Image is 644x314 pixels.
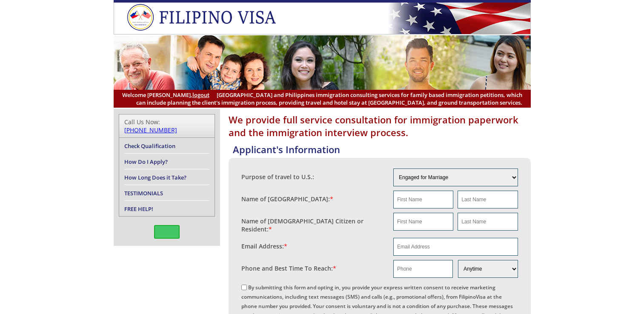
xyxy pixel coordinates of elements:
[233,143,531,156] h4: Applicant's Information
[122,91,522,106] span: [GEOGRAPHIC_DATA] and Philippines immigration consulting services for family based immigration pe...
[229,113,531,139] h1: We provide full service consultation for immigration paperwork and the immigration interview proc...
[241,195,333,203] label: Name of [GEOGRAPHIC_DATA]:
[124,174,186,181] a: How Long Does it Take?
[393,238,518,256] input: Email Address
[458,260,518,278] select: Phone and Best Reach Time are required.
[393,191,453,208] input: First Name
[124,158,168,166] a: How Do I Apply?
[124,205,153,213] a: FREE HELP!
[124,189,163,197] a: TESTIMONIALS
[124,142,175,150] a: Check Qualification
[393,260,453,278] input: Phone
[393,213,453,231] input: First Name
[122,91,209,99] span: Welcome [PERSON_NAME],
[241,264,336,272] label: Phone and Best Time To Reach:
[192,91,209,99] a: logout
[241,173,314,181] label: Purpose of travel to U.S.:
[124,126,177,134] a: [PHONE_NUMBER]
[124,118,209,134] div: Call Us Now:
[458,191,518,208] input: Last Name
[458,213,518,231] input: Last Name
[241,285,247,290] input: By submitting this form and opting in, you provide your express written consent to receive market...
[241,242,287,250] label: Email Address:
[241,217,385,233] label: Name of [DEMOGRAPHIC_DATA] Citizen or Resident:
